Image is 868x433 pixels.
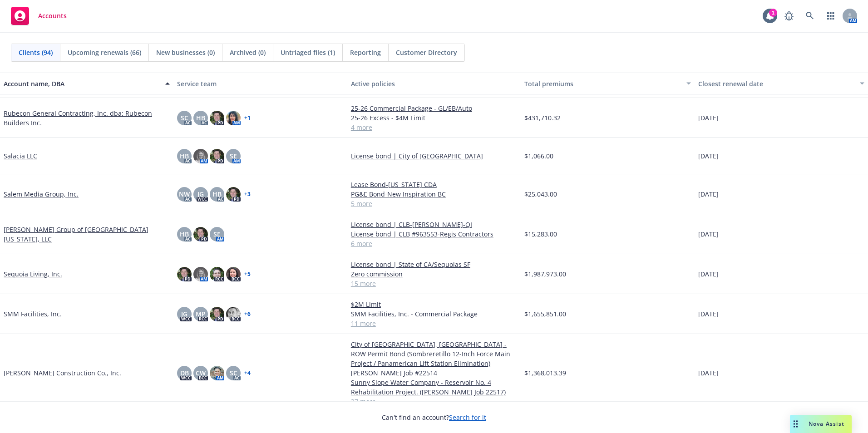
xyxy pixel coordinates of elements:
a: 6 more [351,239,517,248]
span: CW [196,368,206,378]
button: Total premiums [521,73,694,94]
img: photo [226,187,241,202]
span: JG [181,309,187,319]
span: NW [179,189,190,199]
span: [DATE] [698,113,719,123]
a: [PERSON_NAME] Group of [GEOGRAPHIC_DATA][US_STATE], LLC [4,225,170,244]
img: photo [210,307,224,321]
span: Upcoming renewals (66) [68,48,141,57]
div: Account name, DBA [4,79,160,89]
a: Rubecon General Contracting, Inc. dba: Rubecon Builders Inc. [4,108,170,128]
a: Lease Bond-[US_STATE] CDA [351,180,517,189]
a: 11 more [351,319,517,328]
a: + 3 [244,192,251,197]
img: photo [177,267,192,281]
span: Untriaged files (1) [281,48,335,57]
span: Nova Assist [809,420,844,428]
span: [DATE] [698,229,719,239]
span: MP [196,309,206,319]
span: $15,283.00 [524,229,557,239]
a: License bond | State of CA/Sequoias SF [351,260,517,269]
a: 15 more [351,279,517,288]
span: [DATE] [698,189,719,199]
a: PG&E Bond-New Inspiration BC [351,189,517,199]
a: License bond | CLB-[PERSON_NAME]-QI [351,220,517,229]
span: [DATE] [698,269,719,279]
span: HB [180,151,189,161]
a: 4 more [351,123,517,132]
a: Report a Bug [780,7,798,25]
img: photo [210,149,224,163]
img: photo [226,307,241,321]
div: 1 [769,9,777,17]
a: SMM Facilities, Inc. - Commercial Package [351,309,517,319]
span: DB [180,368,189,378]
a: + 5 [244,271,251,277]
span: $1,987,973.00 [524,269,566,279]
span: SC [230,368,237,378]
a: Sequoia Living, Inc. [4,269,62,279]
span: Customer Directory [396,48,457,57]
span: Clients (94) [19,48,53,57]
a: SMM Facilities, Inc. [4,309,62,319]
img: photo [210,267,224,281]
div: Drag to move [790,415,801,433]
span: [DATE] [698,309,719,319]
span: $25,043.00 [524,189,557,199]
a: 37 more [351,397,517,406]
span: [DATE] [698,368,719,378]
a: + 6 [244,311,251,317]
span: [DATE] [698,151,719,161]
a: Sunny Slope Water Company - Reservoir No. 4 Rehabilitation Project. ([PERSON_NAME] Job 22517) [351,378,517,397]
a: License bond | City of [GEOGRAPHIC_DATA] [351,151,517,161]
a: 25-26 Commercial Package - GL/EB/Auto [351,103,517,113]
img: photo [193,149,208,163]
div: Closest renewal date [698,79,854,89]
span: SE [213,229,221,239]
a: 25-26 Excess - $4M Limit [351,113,517,123]
img: photo [226,267,241,281]
span: Reporting [350,48,381,57]
span: New businesses (0) [156,48,215,57]
a: Salacia LLC [4,151,37,161]
span: SE [230,151,237,161]
a: $2M Limit [351,300,517,309]
a: [PERSON_NAME] Construction Co., Inc. [4,368,121,378]
span: $1,066.00 [524,151,553,161]
button: Active policies [347,73,521,94]
span: Can't find an account? [382,413,486,422]
span: HB [212,189,222,199]
img: photo [193,267,208,281]
a: Search for it [449,413,486,422]
div: Service team [177,79,343,89]
div: Total premiums [524,79,681,89]
span: JG [197,189,204,199]
a: + 1 [244,115,251,121]
a: City of [GEOGRAPHIC_DATA], [GEOGRAPHIC_DATA] - ROW Permit Bond (Sombreretillo 12-Inch Force Main ... [351,340,517,378]
span: HB [196,113,205,123]
img: photo [193,227,208,241]
button: Closest renewal date [695,73,868,94]
span: Archived (0) [230,48,266,57]
span: $431,710.32 [524,113,561,123]
button: Service team [173,73,347,94]
img: photo [210,366,224,380]
button: Nova Assist [790,415,852,433]
a: Salem Media Group, Inc. [4,189,79,199]
span: $1,368,013.39 [524,368,566,378]
a: + 4 [244,370,251,376]
a: License bond | CLB #963553-Regis Contractors [351,229,517,239]
div: Active policies [351,79,517,89]
span: HB [180,229,189,239]
span: Accounts [38,12,67,20]
span: $1,655,851.00 [524,309,566,319]
span: SC [181,113,188,123]
a: Search [801,7,819,25]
